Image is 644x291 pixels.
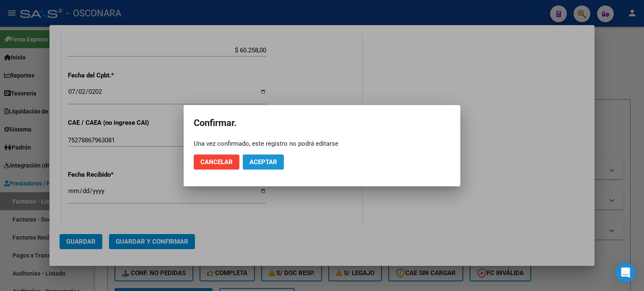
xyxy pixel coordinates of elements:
[194,139,450,148] div: Una vez confirmado, este registro no podrá editarse
[200,158,233,166] span: Cancelar
[243,155,284,170] button: Aceptar
[615,263,636,283] div: Open Intercom Messenger
[194,115,450,131] h2: Confirmar.
[249,158,277,166] span: Aceptar
[194,155,239,170] button: Cancelar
